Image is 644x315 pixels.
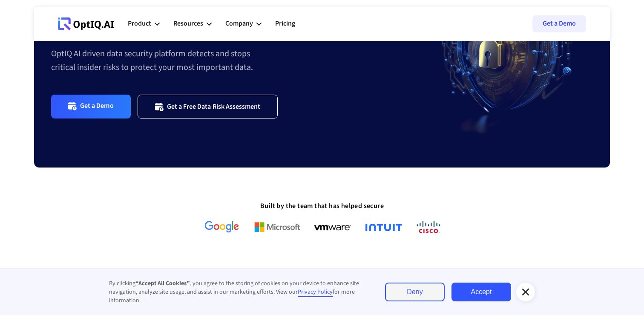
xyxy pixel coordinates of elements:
strong: Built by the team that has helped secure [260,201,384,211]
a: Privacy Policy [298,288,333,297]
a: Webflow Homepage [58,11,114,37]
strong: “Accept All Cookies” [135,279,190,288]
div: By clicking , you agree to the storing of cookies on your device to enhance site navigation, anal... [109,279,368,305]
a: Get a Demo [51,95,131,118]
div: Company [225,18,253,29]
a: Pricing [275,11,295,37]
div: Company [225,11,262,37]
div: Resources [173,11,212,37]
div: Product [128,18,151,29]
a: Deny [385,283,445,301]
a: Accept [451,283,511,301]
div: Get a Free Data Risk Assessment [167,102,261,111]
a: Get a Free Data Risk Assessment [138,95,278,118]
div: Get a Demo [80,101,114,111]
div: Resources [173,18,203,29]
a: Get a Demo [532,15,586,32]
div: OptIQ AI driven data security platform detects and stops critical insider risks to protect your m... [51,47,423,74]
div: Product [128,11,160,37]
